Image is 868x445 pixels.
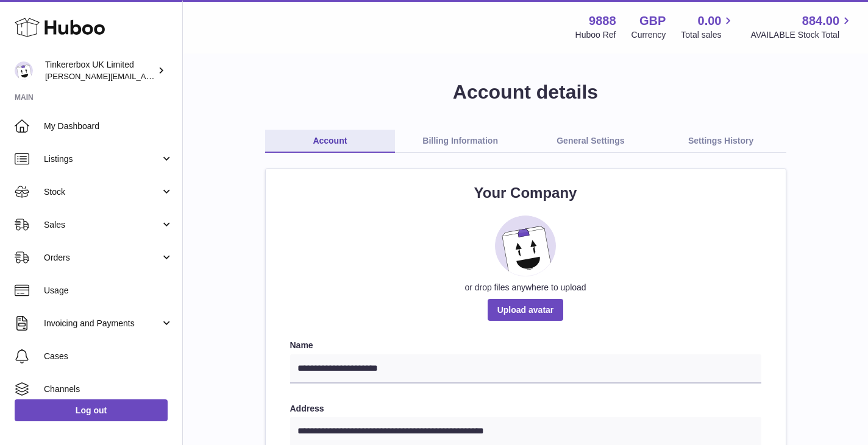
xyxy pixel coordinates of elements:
a: Log out [15,399,168,421]
span: Sales [44,219,160,231]
a: Settings History [656,130,786,153]
span: 884.00 [802,13,839,29]
span: Cases [44,351,173,362]
span: Upload avatar [488,299,564,321]
span: Usage [44,285,173,296]
div: Currency [631,29,666,41]
label: Name [290,340,761,351]
span: My Dashboard [44,121,173,132]
img: placeholder_image.svg [495,215,556,276]
span: Channels [44,384,173,395]
img: stephen.chan@tinkererbox.co.uk [15,61,33,80]
h1: Account details [202,79,848,105]
a: Account [265,130,396,153]
div: or drop files anywhere to upload [290,282,761,293]
a: 884.00 AVAILABLE Stock Total [750,13,853,41]
span: AVAILABLE Stock Total [750,29,853,41]
strong: 9888 [589,13,616,29]
label: Address [290,403,761,415]
span: Stock [44,186,160,198]
span: [PERSON_NAME][EMAIL_ADDRESS][PERSON_NAME][DOMAIN_NAME] [45,71,310,81]
div: Tinkererbox UK Limited [45,59,155,82]
h2: Your Company [290,183,761,203]
a: General Settings [525,130,656,153]
a: 0.00 Total sales [681,13,735,41]
span: Invoicing and Payments [44,318,160,329]
span: Listings [44,153,160,165]
span: Total sales [681,29,735,41]
span: Orders [44,252,160,264]
span: 0.00 [698,13,722,29]
div: Huboo Ref [575,29,616,41]
a: Billing Information [395,130,525,153]
strong: GBP [639,13,666,29]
